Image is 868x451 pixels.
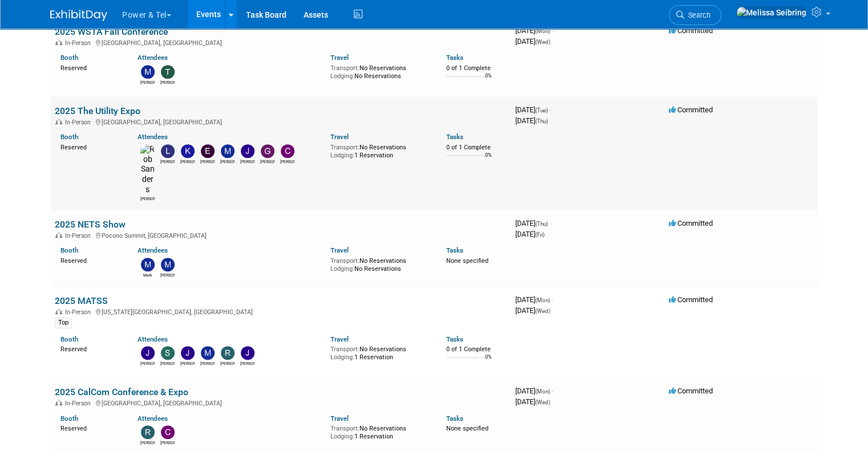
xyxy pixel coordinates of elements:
a: Search [669,5,721,25]
span: [DATE] [515,105,551,114]
div: No Reservations 1 Reservation [330,422,429,440]
div: Michael Mackeben [160,271,175,278]
div: Reserved [60,422,120,433]
a: Attendees [138,246,168,254]
span: Committed [669,387,713,395]
img: Scott Perkins [161,346,175,360]
img: Chad Smith [161,425,175,439]
span: None specified [446,257,488,265]
img: Greg Heard [261,144,274,158]
div: Judd Bartley [140,360,155,367]
img: Mike Brems [201,346,215,360]
a: Booth [60,133,78,141]
span: (Wed) [535,39,550,45]
a: 2025 CalCom Conference & Expo [55,387,188,397]
span: [DATE] [515,397,550,406]
div: 0 of 1 Complete [446,346,506,354]
img: Chris Anderson [281,144,294,158]
img: In-Person Event [55,400,62,405]
a: Booth [60,335,78,343]
div: [US_STATE][GEOGRAPHIC_DATA], [GEOGRAPHIC_DATA] [55,307,506,316]
div: [GEOGRAPHIC_DATA], [GEOGRAPHIC_DATA] [55,38,506,47]
a: Booth [60,54,78,62]
img: ExhibitDay [50,10,107,21]
img: Michael Mackeben [161,258,175,271]
span: (Wed) [535,399,550,405]
span: [DATE] [515,116,548,125]
a: Tasks [446,335,463,343]
span: (Mon) [535,297,550,303]
div: No Reservations No Reservations [330,255,429,273]
img: Melissa Seibring [736,6,807,19]
a: Travel [330,415,349,422]
div: Chad Smith [160,439,175,446]
span: - [550,105,551,114]
img: In-Person Event [55,308,62,314]
a: 2025 The Utility Expo [55,105,140,116]
span: Committed [669,105,713,114]
div: Jason Cook [180,360,195,367]
span: In-Person [65,39,94,47]
div: Mike Kruszewski [220,158,235,165]
img: Jeff Danner [241,346,255,360]
img: Jason Cook [241,144,255,158]
img: Rob Sanders [140,144,155,195]
div: No Reservations No Reservations [330,62,429,80]
div: Jeff Danner [240,360,255,367]
div: No Reservations 1 Reservation [330,343,429,361]
span: (Mon) [535,388,550,395]
div: Scott Perkins [160,360,175,367]
span: (Thu) [535,118,548,124]
div: Top [55,318,72,328]
div: Kevin Wilkes [180,158,195,165]
div: Michael Mackeben [140,79,155,86]
img: Taylor Trewyn [161,65,175,79]
img: Lydia Lott [161,144,175,158]
span: Committed [669,295,713,304]
img: In-Person Event [55,232,62,238]
img: Jason Cook [181,346,195,360]
a: 2025 WSTA Fall Conference [55,26,168,37]
a: Booth [60,246,78,254]
div: Greg Heard [260,158,274,165]
a: Tasks [446,415,463,422]
a: Booth [60,415,78,422]
span: None specified [446,425,488,432]
span: Transport: [330,257,360,265]
span: - [550,219,551,227]
a: Tasks [446,133,463,141]
div: Reserved [60,255,120,265]
a: Attendees [138,54,168,62]
img: Mark Monteleone [141,258,155,271]
span: [DATE] [515,230,544,238]
span: [DATE] [515,37,550,46]
span: In-Person [65,400,94,407]
img: Kevin Wilkes [181,144,195,158]
div: Lydia Lott [160,158,175,165]
a: Travel [330,54,349,62]
a: Tasks [446,54,463,62]
span: [DATE] [515,295,554,304]
td: 0% [485,73,492,88]
span: Lodging: [330,265,354,273]
div: Jason Cook [240,158,255,165]
span: [DATE] [515,26,554,35]
span: [DATE] [515,306,550,315]
a: Tasks [446,246,463,254]
a: Travel [330,246,349,254]
a: Travel [330,133,349,141]
div: Reserved [60,62,120,72]
span: (Fri) [535,231,544,238]
span: (Tue) [535,107,548,113]
div: Pocono Summit, [GEOGRAPHIC_DATA] [55,230,506,239]
span: Lodging: [330,72,354,80]
div: Edward Sudina [200,158,215,165]
span: Lodging: [330,152,354,159]
div: 0 of 1 Complete [446,64,506,72]
div: Mark Monteleone [140,271,155,278]
a: Attendees [138,415,168,422]
span: (Wed) [535,308,550,314]
span: (Thu) [535,221,548,227]
span: In-Person [65,308,94,316]
span: Transport: [330,64,360,72]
